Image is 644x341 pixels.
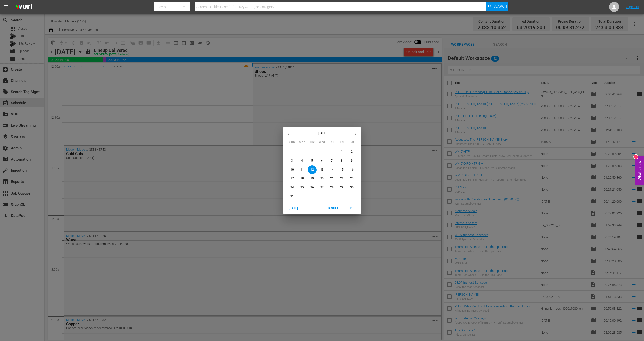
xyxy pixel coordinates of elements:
[351,159,353,163] p: 9
[288,156,297,165] button: 3
[350,185,354,190] p: 30
[325,204,341,212] button: Cancel
[340,176,344,181] p: 22
[300,176,304,181] p: 18
[347,156,356,165] button: 9
[347,174,356,183] button: 23
[345,206,357,211] span: OK
[298,174,307,183] button: 18
[350,168,354,172] p: 16
[310,168,314,172] p: 12
[318,140,326,145] span: Wed
[288,174,297,183] button: 17
[308,174,317,183] button: 19
[347,140,356,145] span: Sat
[327,206,339,211] span: Cancel
[350,176,354,181] p: 23
[310,185,314,190] p: 26
[327,140,336,145] span: Thu
[343,204,359,212] button: OK
[330,176,334,181] p: 21
[320,168,324,172] p: 13
[298,156,307,165] button: 4
[351,150,353,154] p: 2
[290,176,294,181] p: 17
[301,159,303,163] p: 4
[327,174,336,183] button: 21
[347,183,356,192] button: 30
[300,185,304,190] p: 25
[626,5,639,9] a: Sign Out
[340,185,344,190] p: 29
[320,185,324,190] p: 27
[288,192,297,201] button: 31
[320,176,324,181] p: 20
[318,156,326,165] button: 6
[308,140,317,145] span: Tue
[3,4,9,10] span: menu
[327,165,336,174] button: 14
[634,155,638,159] div: 1
[347,165,356,174] button: 16
[327,183,336,192] button: 28
[337,165,346,174] button: 15
[288,165,297,174] button: 10
[300,168,304,172] p: 11
[308,165,317,174] button: 12
[327,156,336,165] button: 7
[337,147,346,156] button: 1
[291,159,293,163] p: 3
[337,174,346,183] button: 22
[340,168,344,172] p: 15
[288,140,297,145] span: Sun
[330,185,334,190] p: 28
[290,194,294,199] p: 31
[298,183,307,192] button: 25
[285,204,301,212] button: [DATE]
[341,150,343,154] p: 1
[331,159,333,163] p: 7
[635,156,644,185] button: Open Feedback Widget
[311,159,313,163] p: 5
[308,183,317,192] button: 26
[347,147,356,156] button: 2
[337,156,346,165] button: 8
[318,174,326,183] button: 20
[318,165,326,174] button: 13
[298,140,307,145] span: Mon
[310,176,314,181] p: 19
[288,183,297,192] button: 24
[290,168,294,172] p: 10
[308,156,317,165] button: 5
[337,140,346,145] span: Fri
[12,1,36,13] img: ans4CAIJ8jUAAAAAAAAAAAAAAAAAAAAAAAAgQb4GAAAAAAAAAAAAAAAAAAAAAAAAJMjXAAAAAAAAAAAAAAAAAAAAAAAAgAT5G...
[341,159,343,163] p: 8
[337,183,346,192] button: 29
[298,165,307,174] button: 11
[494,2,507,11] span: Search
[290,185,294,190] p: 24
[330,168,334,172] p: 14
[318,183,326,192] button: 27
[287,206,299,211] span: [DATE]
[293,131,351,135] p: [DATE]
[321,159,323,163] p: 6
